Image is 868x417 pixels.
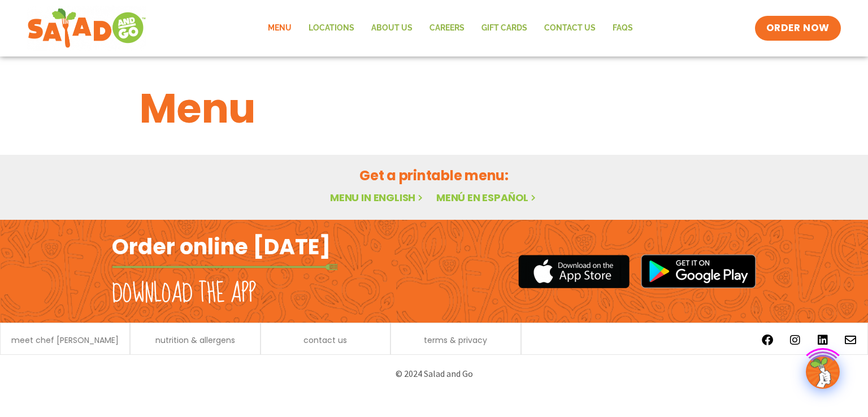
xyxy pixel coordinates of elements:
a: Contact Us [536,15,604,41]
a: Careers [421,15,473,41]
img: google_play [641,254,756,288]
h2: Get a printable menu: [140,166,728,185]
img: fork [112,264,338,270]
img: appstore [518,253,630,290]
a: terms & privacy [424,336,487,344]
p: © 2024 Salad and Go [118,366,750,381]
a: Menú en español [436,190,538,205]
h1: Menu [140,78,728,139]
span: ORDER NOW [766,21,830,35]
nav: Menu [259,15,641,41]
a: Menu [259,15,300,41]
a: ORDER NOW [755,16,841,41]
a: Locations [300,15,363,41]
a: contact us [303,336,347,344]
a: Menu in English [330,190,425,205]
h2: Order online [DATE] [112,233,331,260]
img: new-SAG-logo-768×292 [27,6,146,51]
a: meet chef [PERSON_NAME] [11,336,119,344]
a: FAQs [604,15,641,41]
h2: Download the app [112,278,256,310]
a: nutrition & allergens [155,336,235,344]
a: About Us [363,15,421,41]
a: GIFT CARDS [473,15,536,41]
